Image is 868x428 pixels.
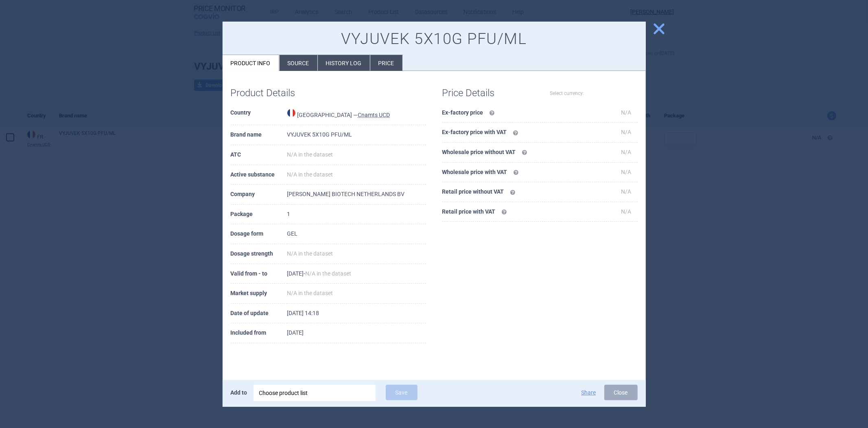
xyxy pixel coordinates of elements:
[287,151,333,158] span: N/A in the dataset
[442,182,578,202] th: Retail price without VAT
[442,143,578,163] th: Wholesale price without VAT
[231,185,287,205] th: Company
[287,290,333,296] span: N/A in the dataset
[621,149,632,155] span: N/A
[231,165,287,185] th: Active substance
[386,385,418,400] button: Save
[231,87,328,99] h1: Product Details
[621,169,632,175] span: N/A
[287,103,426,126] td: [GEOGRAPHIC_DATA] —
[550,86,584,100] label: Select currency:
[582,390,596,395] button: Share
[254,385,376,401] div: Choose product list
[287,250,333,257] span: N/A in the dataset
[259,385,370,401] div: Choose product list
[287,171,333,178] span: N/A in the dataset
[231,205,287,225] th: Package
[287,109,295,117] img: France
[287,185,426,205] td: [PERSON_NAME] BIOTECH NETHERLANDS BV
[287,205,426,225] td: 1
[442,87,540,99] h1: Price Details
[231,30,638,49] h1: VYJUVEK 5X10G PFU/ML
[231,224,287,244] th: Dosage form
[287,264,426,284] td: [DATE] -
[231,304,287,324] th: Date of update
[287,304,426,324] td: [DATE] 14:18
[442,123,578,143] th: Ex-factory price with VAT
[231,125,287,145] th: Brand name
[370,55,402,71] li: Price
[442,202,578,222] th: Retail price with VAT
[231,145,287,165] th: ATC
[287,125,426,145] td: VYJUVEK 5X10G PFU/ML
[231,103,287,126] th: Country
[621,208,632,215] span: N/A
[231,264,287,284] th: Valid from - to
[442,103,578,123] th: Ex-factory price
[442,163,578,183] th: Wholesale price with VAT
[621,129,632,135] span: N/A
[287,323,426,343] td: [DATE]
[318,55,370,71] li: History log
[287,224,426,244] td: GEL
[231,244,287,264] th: Dosage strength
[306,270,352,277] span: N/A in the dataset
[358,112,390,118] abbr: Cnamts UCD — Online database of medicines under the National Health Insurance Fund for salaried w...
[621,109,632,116] span: N/A
[621,188,632,195] span: N/A
[604,385,638,400] button: Close
[231,323,287,343] th: Included from
[280,55,317,71] li: Source
[231,385,247,400] p: Add to
[223,55,279,71] li: Product info
[231,284,287,304] th: Market supply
